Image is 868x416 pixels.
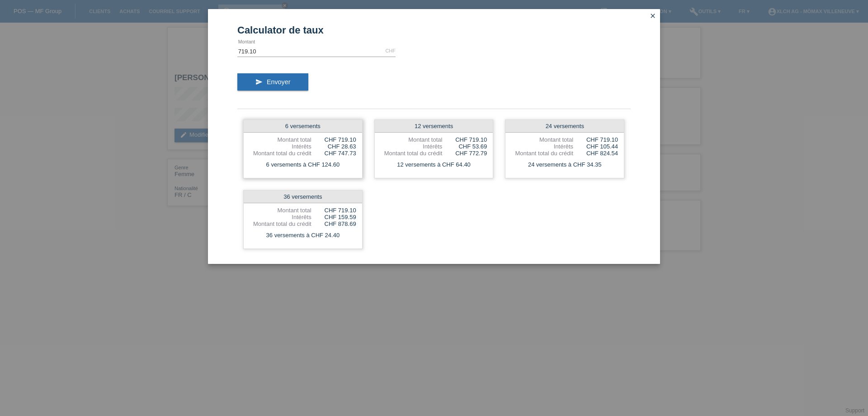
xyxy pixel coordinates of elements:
div: Montant total du crédit [511,150,573,157]
div: Montant total du crédit [250,220,311,227]
span: Envoyer [267,78,290,86]
h1: Calculator de taux [237,24,631,36]
div: Intérêts [250,143,311,150]
div: Montant total [250,207,311,214]
div: CHF 878.69 [311,220,356,227]
div: Montant total [511,136,573,143]
div: CHF 719.10 [442,136,487,143]
div: Montant total du crédit [381,150,443,157]
div: CHF 772.79 [442,150,487,157]
div: 24 versements [505,120,624,133]
div: CHF 159.59 [311,214,356,220]
div: CHF 719.10 [311,207,356,214]
div: Montant total [250,136,311,143]
div: CHF 747.73 [311,150,356,157]
div: 6 versements [244,120,362,133]
div: 36 versements à CHF 24.40 [244,230,362,241]
div: CHF 53.69 [442,143,487,150]
div: Montant total du crédit [250,150,311,157]
div: 36 versements [244,191,362,203]
div: CHF 28.63 [311,143,356,150]
a: close [647,11,659,22]
div: CHF 105.44 [573,143,618,150]
div: 12 versements [375,120,493,133]
div: 6 versements à CHF 124.60 [244,159,362,171]
div: CHF [385,48,396,53]
div: Intérêts [511,143,573,150]
button: send Envoyer [237,73,308,91]
div: 24 versements à CHF 34.35 [505,159,624,171]
div: 12 versements à CHF 64.40 [375,159,493,171]
div: CHF 824.54 [573,150,618,157]
div: CHF 719.10 [573,136,618,143]
div: Montant total [381,136,443,143]
i: close [649,12,656,19]
div: CHF 719.10 [311,136,356,143]
div: Intérêts [250,214,311,220]
div: Intérêts [381,143,443,150]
